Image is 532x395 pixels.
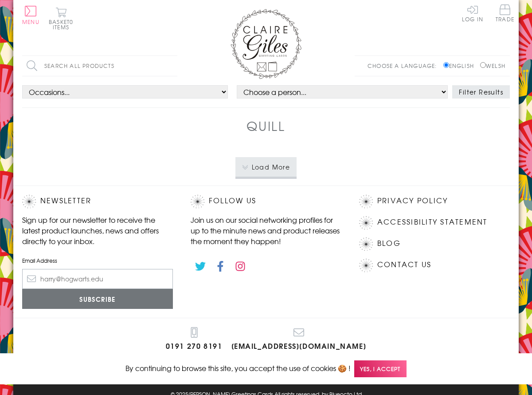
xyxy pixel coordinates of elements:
h1: Quill [246,117,286,135]
p: Choose a language: [368,62,442,70]
input: English [443,62,449,68]
button: Menu [22,6,39,24]
a: 0191 270 8191 [166,327,223,352]
span: 0 items [53,18,73,31]
h2: Newsletter [22,195,173,208]
input: Welsh [480,62,486,68]
button: Filter Results [452,85,510,99]
span: Menu [22,18,39,26]
input: Subscribe [22,289,173,309]
a: Contact Us [377,259,431,271]
a: Accessibility Statement [377,216,488,228]
input: harry@hogwarts.edu [22,269,173,289]
h2: Follow Us [191,195,341,208]
a: [EMAIL_ADDRESS][DOMAIN_NAME] [231,327,367,352]
span: Trade [496,4,514,22]
a: Trade [496,4,514,24]
a: Blog [377,237,401,249]
label: Welsh [480,62,505,70]
button: Load More [235,157,297,177]
p: Join us on our social networking profiles for up to the minute news and product releases the mome... [191,214,341,246]
label: Email Address [22,257,173,265]
input: Search [168,56,177,76]
a: Privacy Policy [377,195,448,207]
input: Search all products [22,56,177,76]
span: Yes, I accept [354,360,407,378]
a: Log In [462,4,483,22]
img: Claire Giles Greetings Cards [231,9,301,79]
label: English [443,62,478,70]
button: Basket0 items [49,7,73,30]
p: Sign up for our newsletter to receive the latest product launches, news and offers directly to yo... [22,214,173,246]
